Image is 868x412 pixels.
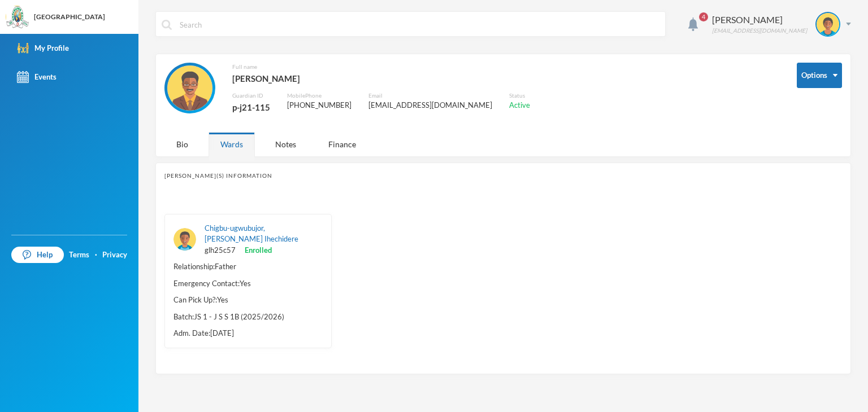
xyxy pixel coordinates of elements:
div: p-j21-115 [232,100,270,115]
div: [PERSON_NAME] [712,13,807,27]
div: Full name [232,63,530,71]
div: [PHONE_NUMBER] [287,100,351,111]
div: Relationship: Father [173,261,323,273]
img: STUDENT [817,13,839,36]
div: Events [17,71,57,83]
img: STUDENT [173,228,196,251]
span: 4 [699,12,708,21]
span: Enrolled [236,245,272,256]
img: logo [6,6,29,29]
div: [PERSON_NAME](s) Information [164,172,842,180]
a: Chigbu-ugwubujor, [PERSON_NAME] Ihechidere [205,223,298,244]
img: search [162,20,172,30]
div: · [95,249,97,261]
span: glh25c57 [205,245,236,256]
input: Search [179,12,659,37]
div: Finance [316,132,368,156]
div: Bio [164,132,200,156]
div: Notes [263,132,308,156]
div: Wards [209,132,255,156]
a: Help [11,247,64,264]
a: Terms [69,249,89,261]
a: Privacy [102,249,127,261]
img: GUARDIAN [167,65,212,111]
div: [EMAIL_ADDRESS][DOMAIN_NAME] [368,100,492,111]
div: Active [509,100,530,111]
div: [PERSON_NAME] [232,71,530,86]
div: Status [509,91,530,100]
div: [EMAIL_ADDRESS][DOMAIN_NAME] [712,27,807,35]
div: Guardian ID [232,91,270,100]
div: My Profile [17,42,69,54]
div: Mobile Phone [287,91,351,100]
div: Emergency Contact: Yes [173,278,323,290]
div: Email [368,91,492,100]
div: [GEOGRAPHIC_DATA] [34,12,105,22]
div: Adm. Date: [DATE] [173,328,323,339]
div: Batch: JS 1 - J S S 1B (2025/2026) [173,312,323,323]
div: Can Pick Up?: Yes [173,295,323,306]
button: Options [797,63,842,88]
